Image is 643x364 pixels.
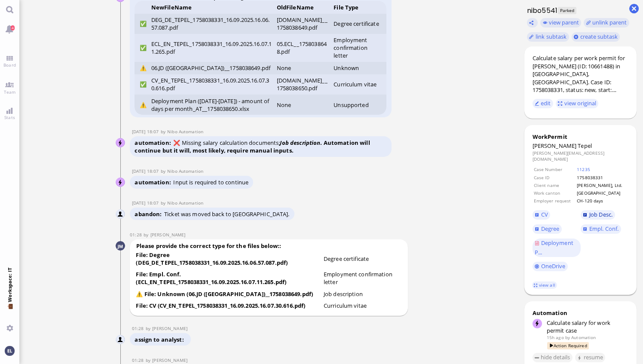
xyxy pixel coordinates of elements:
span: janet.mathews@bluelakelegal.com [150,232,186,238]
td: Case ID [533,174,576,181]
span: assign to analyst [135,336,186,343]
td: Degree certificate [331,14,387,34]
runbook-parameter-view: Employment confirmation letter [324,270,392,286]
span: 15h ago [547,334,564,340]
td: 1758038331 [576,174,628,181]
span: Action Required [547,342,589,349]
span: Tepel [578,142,592,150]
td: ⚠️ [135,95,149,115]
span: by [144,232,150,238]
td: Curriculum vitae [331,74,387,95]
span: CV [541,211,548,218]
p: I hope this message finds you well. I'm writing to let you know that your requested salary calcul... [7,24,261,43]
span: by [161,128,168,135]
td: ⚠️ File: Unknown (06.JD ([GEOGRAPHIC_DATA])__1758038649.pdf) [135,290,322,301]
td: CH-120 days [576,197,628,204]
td: ECL_EN_TEPEL_1758038331_16.09.2025.16.07.11.265.pdf [149,34,274,62]
span: automation [135,139,173,147]
a: Empl. Conf. [581,224,621,234]
span: Stats [2,114,17,120]
b: Please provide the correct type for the files below:: [135,241,282,251]
a: view all [532,281,557,289]
td: 05.ECL__1758038648.pdf [274,34,331,62]
td: Deployment Plan ([DATE]-[DATE]) - amount of days per month_AT__1758038650.xlsx [149,95,274,115]
small: © 2024 BlueLake Legal. All rights reserved. [7,119,117,125]
img: Nibo Automation [116,210,126,219]
p: If you have any questions or need further assistance, please let me know. [7,65,261,75]
span: Board [1,62,18,68]
span: [PERSON_NAME] [533,142,577,150]
button: resume [575,353,606,362]
span: janet.mathews@bluelakelegal.com [152,357,187,363]
td: File: CV (CV_EN_TEPEL_1758038331_16.09.2025.16.07.30.616.pdf) [135,301,322,312]
a: OneDrive [533,262,568,271]
th: OldFileName [274,1,331,13]
td: ✅ [135,34,149,62]
span: [DATE] 18:07 [132,128,161,135]
p: Dear [PERSON_NAME], [7,9,261,18]
td: ✅ [135,74,149,95]
a: Job Desc. [581,210,615,220]
span: Parked [558,7,576,14]
span: Team [2,89,18,95]
td: Employment confirmation letter [331,34,387,62]
span: by [146,357,153,363]
span: automation@bluelakelegal.com [571,334,596,340]
div: Automation [533,309,629,317]
a: CV [533,210,551,220]
span: Deployment P... [535,239,573,256]
td: [DOMAIN_NAME]__1758038649.pdf [274,14,331,34]
span: Kindly note the regular lead time in [GEOGRAPHIC_DATA] of 4 weeks [7,51,194,58]
td: Work canton [533,190,576,196]
i: Job description [280,139,320,147]
td: [DOMAIN_NAME]__1758038650.pdf [274,74,331,95]
span: Input is required to continue [173,178,248,186]
button: edit [533,99,554,108]
td: Unknown [331,62,387,74]
span: Degree [541,225,560,232]
button: unlink parent [584,18,629,28]
span: abandon [135,210,164,218]
td: Case Number [533,166,576,173]
td: File: Empl. Conf. (ECL_EN_TEPEL_1758038331_16.09.2025.16.07.11.265.pdf) [135,270,322,289]
span: by [161,168,168,174]
span: 01:28 [132,325,146,331]
td: Unsupported [331,95,387,115]
td: Client name [533,182,576,189]
td: None [274,95,331,115]
span: by [146,325,153,331]
body: Rich Text Area. Press ALT-0 for help. [7,9,261,128]
a: 11235 [577,166,590,172]
runbook-parameter-view: Degree certificate [324,255,369,263]
td: 06.JD ([GEOGRAPHIC_DATA])__1758038649.pdf [149,62,274,74]
td: [GEOGRAPHIC_DATA] [576,190,628,196]
td: ⚠️ [135,62,149,74]
span: Job Desc. [589,211,612,218]
td: Employer request [533,197,576,204]
runbook-parameter-view: Job description [324,290,363,298]
button: create subtask [572,32,620,42]
span: 01:28 [132,357,146,363]
td: [PERSON_NAME], Ltd. [576,182,628,189]
th: NewFileName [149,1,274,13]
h1: nibo5541 [524,6,557,15]
td: CV_EN_TEPEL_1758038331_16.09.2025.16.07.30.616.pdf [149,74,274,95]
th: File Type [331,1,387,13]
button: view parent [540,18,582,28]
span: 01:28 [130,232,144,238]
span: automation@nibo.ai [167,200,203,206]
img: Janet Mathews [116,335,126,345]
span: Empl. Conf. [589,225,619,232]
span: janet.mathews@bluelakelegal.com [152,325,187,331]
span: 💼 Workspace: IT [6,302,13,321]
span: 4 [11,25,15,31]
span: by [161,200,168,206]
img: You [5,346,14,355]
runbook-parameter-view: Curriculum vitae [324,302,367,309]
span: [DATE] 18:07 [132,168,161,174]
td: ✅ [135,14,149,34]
span: automation [135,178,173,186]
a: Degree [533,224,562,234]
div: Calculate salary for work permit case [547,319,629,334]
span: ❌ Missing salary calculation documents: [135,139,370,154]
